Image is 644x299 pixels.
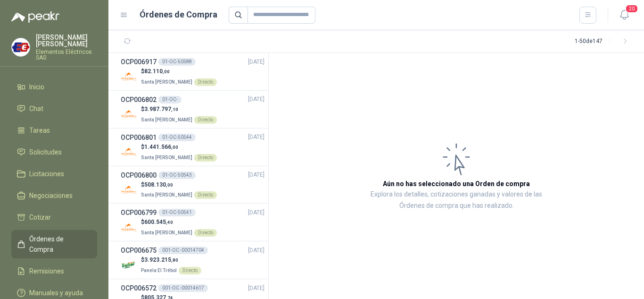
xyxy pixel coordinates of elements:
[141,192,192,197] span: Santa [PERSON_NAME]
[121,283,157,293] h3: OCP006572
[11,208,97,226] a: Cotizar
[144,256,178,263] span: 3.923.215
[363,189,550,212] p: Explora los detalles, cotizaciones ganadas y valores de las Órdenes de compra que has realizado.
[29,169,64,179] span: Licitaciones
[121,132,157,143] h3: OCP006801
[616,7,633,24] button: 20
[29,234,88,255] span: Órdenes de Compra
[141,256,201,265] p: $
[29,212,51,222] span: Cotizar
[29,103,43,114] span: Chat
[158,284,208,292] div: 001-OC -00014617
[121,245,157,256] h3: OCP006675
[11,11,59,23] img: Logo peakr
[29,266,64,276] span: Remisiones
[248,58,264,67] span: [DATE]
[29,82,44,92] span: Inicio
[29,190,73,201] span: Negociaciones
[248,246,264,255] span: [DATE]
[179,267,201,274] div: Directo
[121,94,157,105] h3: OCP006802
[158,247,208,254] div: 001-OC -00014704
[121,57,157,67] h3: OCP006917
[141,143,217,152] p: $
[121,106,137,123] img: Company Logo
[158,209,196,216] div: 01-OC-50541
[11,78,97,96] a: Inicio
[121,94,264,124] a: OCP00680201-OC-[DATE] Company Logo$3.987.797,10Santa [PERSON_NAME]Directo
[163,69,170,74] span: ,00
[121,68,137,85] img: Company Logo
[121,170,264,200] a: OCP00680001-OC-50543[DATE] Company Logo$508.130,00Santa [PERSON_NAME]Directo
[121,132,264,162] a: OCP00680101-OC-50544[DATE] Company Logo$1.441.566,00Santa [PERSON_NAME]Directo
[248,284,264,293] span: [DATE]
[144,181,173,188] span: 508.130
[171,145,178,150] span: ,00
[36,49,97,60] p: Elementos Eléctricos SAS
[194,191,217,199] div: Directo
[144,106,178,112] span: 3.987.797
[141,230,192,235] span: Santa [PERSON_NAME]
[575,34,633,49] div: 1 - 50 de 147
[171,257,178,263] span: ,80
[383,179,530,189] h3: Aún no has seleccionado una Orden de compra
[141,218,217,227] p: $
[158,134,196,141] div: 01-OC-50544
[29,288,83,298] span: Manuales y ayuda
[194,116,217,124] div: Directo
[141,67,217,76] p: $
[11,100,97,118] a: Chat
[158,58,196,66] div: 01-OC-50588
[141,79,192,85] span: Santa [PERSON_NAME]
[121,219,137,236] img: Company Logo
[29,125,50,136] span: Tareas
[121,181,137,198] img: Company Logo
[141,180,217,189] p: $
[141,105,217,114] p: $
[29,147,62,157] span: Solicitudes
[194,229,217,237] div: Directo
[194,154,217,162] div: Directo
[166,182,173,188] span: ,00
[11,230,97,258] a: Órdenes de Compra
[11,262,97,280] a: Remisiones
[248,208,264,217] span: [DATE]
[11,187,97,205] a: Negociaciones
[144,144,178,150] span: 1.441.566
[141,155,192,160] span: Santa [PERSON_NAME]
[36,34,97,47] p: [PERSON_NAME] [PERSON_NAME]
[121,245,264,275] a: OCP006675001-OC -00014704[DATE] Company Logo$3.923.215,80Panela El TrébolDirecto
[158,96,182,103] div: 01-OC-
[121,170,157,180] h3: OCP006800
[121,207,264,237] a: OCP00679901-OC-50541[DATE] Company Logo$600.545,40Santa [PERSON_NAME]Directo
[141,268,177,273] span: Panela El Trébol
[158,171,196,179] div: 01-OC-50543
[11,121,97,139] a: Tareas
[121,257,137,273] img: Company Logo
[121,144,137,161] img: Company Logo
[171,107,178,112] span: ,10
[625,4,638,13] span: 20
[121,207,157,218] h3: OCP006799
[248,171,264,179] span: [DATE]
[248,133,264,142] span: [DATE]
[248,95,264,104] span: [DATE]
[141,117,192,122] span: Santa [PERSON_NAME]
[144,219,173,225] span: 600.545
[166,220,173,225] span: ,40
[121,57,264,86] a: OCP00691701-OC-50588[DATE] Company Logo$82.110,00Santa [PERSON_NAME]Directo
[194,78,217,86] div: Directo
[12,38,30,56] img: Company Logo
[144,68,170,75] span: 82.110
[140,8,217,21] h1: Órdenes de Compra
[11,165,97,183] a: Licitaciones
[11,143,97,161] a: Solicitudes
